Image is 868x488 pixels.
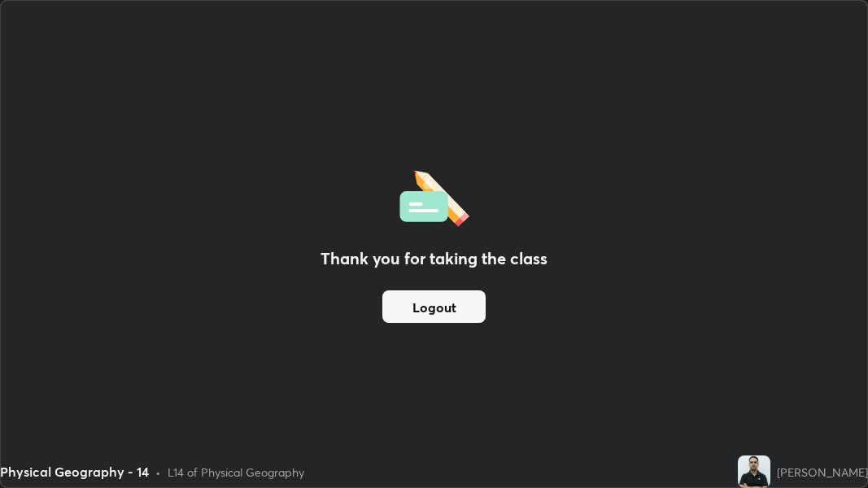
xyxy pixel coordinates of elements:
[321,246,547,271] h2: Thank you for taking the class
[777,464,868,481] div: [PERSON_NAME]
[168,464,304,481] div: L14 of Physical Geography
[155,464,161,481] div: •
[738,455,770,488] img: e2c148373bd94405ba47758bc9f11e48.jpg
[399,165,469,227] img: offlineFeedback.1438e8b3.svg
[382,290,486,323] button: Logout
